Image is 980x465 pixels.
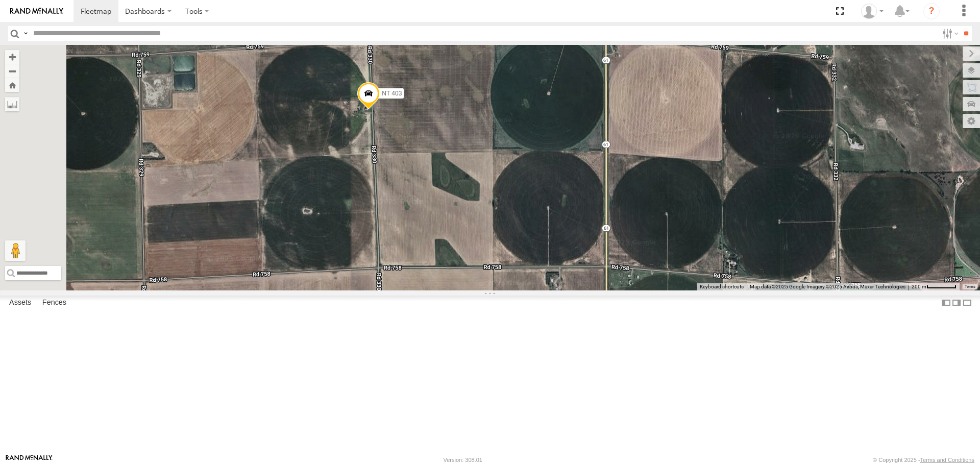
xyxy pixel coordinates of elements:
[941,296,951,310] label: Dock Summary Table to the Left
[4,296,36,310] label: Assets
[938,26,960,41] label: Search Filter Options
[857,4,887,19] div: Cary Cook
[873,457,974,463] div: © Copyright 2025 -
[21,26,30,41] label: Search Query
[951,296,962,310] label: Dock Summary Table to the Right
[6,455,53,465] a: Visit our Website
[5,97,19,111] label: Measure
[5,240,26,261] button: Drag Pegman onto the map to open Street View
[909,283,960,290] button: Map Scale: 200 m per 55 pixels
[962,296,972,310] label: Hide Summary Table
[5,78,19,92] button: Zoom Home
[923,3,940,19] i: ?
[963,114,980,128] label: Map Settings
[444,457,482,463] div: Version: 308.01
[10,8,63,15] img: rand-logo.svg
[750,284,905,289] span: Map data ©2025 Google Imagery ©2025 Airbus, Maxar Technologies
[920,457,974,463] a: Terms and Conditions
[5,64,19,78] button: Zoom out
[965,284,975,288] a: Terms (opens in new tab)
[37,296,71,310] label: Fences
[700,283,744,290] button: Keyboard shortcuts
[5,50,19,64] button: Zoom in
[382,90,402,97] span: NT 403
[912,284,926,289] span: 200 m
